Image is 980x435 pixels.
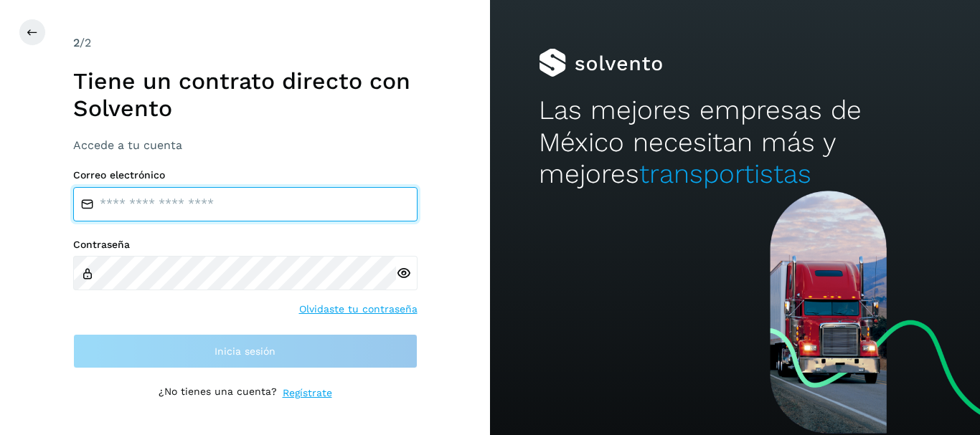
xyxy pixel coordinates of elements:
[73,239,418,251] label: Contraseña
[73,334,418,368] button: Inicia sesión
[159,386,277,401] p: ¿No tienes una cuenta?
[639,158,811,189] span: transportistas
[215,346,275,356] span: Inicia sesión
[539,95,930,190] h2: Las mejores empresas de México necesitan más y mejores
[283,386,332,401] a: Regístrate
[73,138,418,152] h3: Accede a tu cuenta
[73,36,80,49] span: 2
[299,302,418,317] a: Olvidaste tu contraseña
[73,169,418,181] label: Correo electrónico
[73,67,418,123] h1: Tiene un contrato directo con Solvento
